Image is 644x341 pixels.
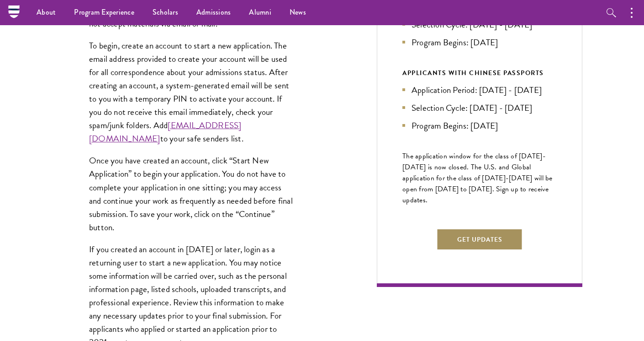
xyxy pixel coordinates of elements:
p: Once you have created an account, click “Start New Application” to begin your application. You do... [89,154,295,233]
p: To begin, create an account to start a new application. The email address provided to create your... [89,39,295,146]
span: The application window for the class of [DATE]-[DATE] is now closed. The U.S. and Global applicat... [402,151,553,206]
li: Application Period: [DATE] - [DATE] [402,83,557,97]
a: [EMAIL_ADDRESS][DOMAIN_NAME] [89,119,241,145]
button: Get Updates [437,228,523,250]
li: Program Begins: [DATE] [402,119,557,132]
li: Program Begins: [DATE] [402,36,557,49]
div: APPLICANTS WITH CHINESE PASSPORTS [402,67,557,79]
li: Selection Cycle: [DATE] - [DATE] [402,101,557,114]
